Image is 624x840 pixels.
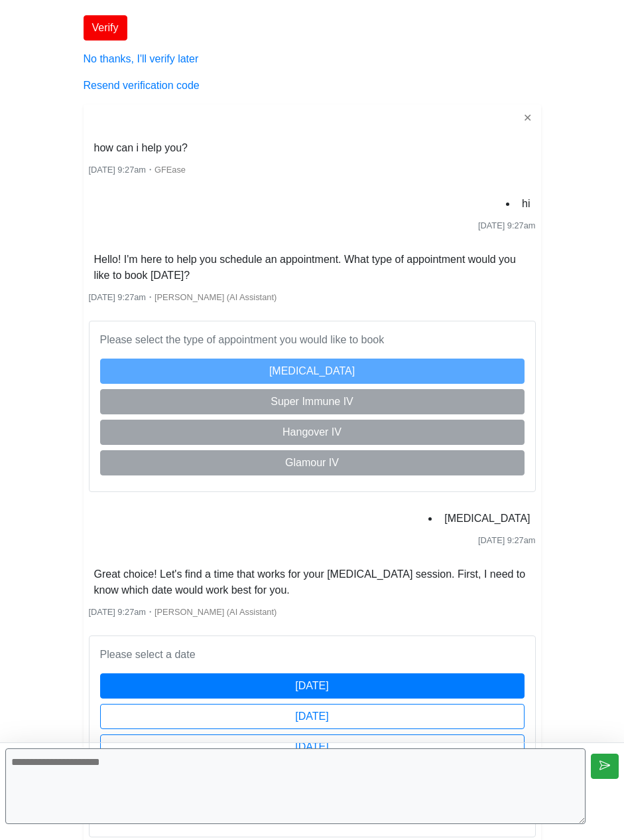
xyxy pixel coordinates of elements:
[100,420,525,445] button: Hangover IV
[84,15,127,41] button: Verify
[89,165,186,175] small: ・
[84,80,200,91] a: Resend verification code
[100,389,525,414] button: Super Immune IV
[100,332,525,348] p: Please select the type of appointment you would like to book
[100,734,525,760] button: [DATE]
[155,607,277,617] span: [PERSON_NAME] (AI Assistant)
[89,165,147,175] span: [DATE] 9:27am
[84,53,199,64] a: No thanks, I'll verify later
[100,704,525,729] button: [DATE]
[89,607,147,617] span: [DATE] 9:27am
[89,292,277,302] small: ・
[478,535,536,545] span: [DATE] 9:27am
[89,564,536,601] li: Great choice! Let's find a time that works for your [MEDICAL_DATA] session. First, I need to know...
[519,110,536,127] button: ✕
[100,359,525,384] button: [MEDICAL_DATA]
[155,292,277,302] span: [PERSON_NAME] (AI Assistant)
[89,137,193,159] li: how can i help you?
[100,450,525,475] button: Glamour IV
[439,508,535,529] li: [MEDICAL_DATA]
[89,607,277,617] small: ・
[478,220,536,230] span: [DATE] 9:27am
[100,647,525,663] p: Please select a date
[89,292,147,302] span: [DATE] 9:27am
[89,249,536,286] li: Hello! I'm here to help you schedule an appointment. What type of appointment would you like to b...
[155,165,186,175] span: GFEase
[100,673,525,699] button: [DATE]
[517,193,535,214] li: hi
